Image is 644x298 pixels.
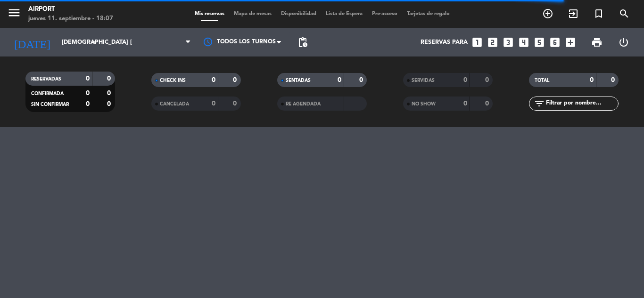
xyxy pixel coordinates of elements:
strong: 0 [338,77,341,83]
i: filter_list [534,98,545,109]
strong: 0 [86,90,90,97]
strong: 0 [107,101,113,107]
span: Disponibilidad [276,11,321,16]
i: [DATE] [7,32,57,53]
button: menu [7,6,21,23]
strong: 0 [463,100,467,107]
i: looks_one [471,36,483,48]
span: CHECK INS [160,78,186,83]
i: add_box [564,36,577,48]
i: turned_in_not [593,8,604,19]
i: add_circle_outline [542,8,553,19]
i: looks_4 [518,36,530,48]
strong: 0 [107,90,113,97]
span: SERVIDAS [412,78,435,83]
span: Mis reservas [190,11,229,16]
span: SENTADAS [286,78,311,83]
input: Filtrar por nombre... [545,98,618,109]
span: Mapa de mesas [229,11,276,16]
strong: 0 [107,75,113,82]
strong: 0 [233,100,239,107]
strong: 0 [86,101,90,107]
div: Airport [28,5,113,14]
div: jueves 11. septiembre - 18:07 [28,14,113,24]
span: CONFIRMADA [31,91,64,96]
span: CANCELADA [160,102,189,106]
i: menu [7,6,21,20]
span: RESERVADAS [31,77,61,81]
strong: 0 [212,100,215,107]
span: Reservas para [421,39,468,46]
span: TOTAL [535,78,549,83]
strong: 0 [233,77,239,83]
strong: 0 [359,77,365,83]
strong: 0 [212,77,215,83]
span: print [591,37,603,48]
div: LOG OUT [610,28,637,56]
strong: 0 [463,77,467,83]
strong: 0 [611,77,617,83]
i: arrow_drop_down [88,37,99,48]
i: looks_6 [549,36,561,48]
span: Lista de Espera [321,11,367,16]
span: SIN CONFIRMAR [31,102,69,107]
span: Tarjetas de regalo [402,11,454,16]
span: NO SHOW [412,102,436,106]
i: looks_5 [533,36,545,48]
i: looks_3 [502,36,514,48]
span: pending_actions [297,37,308,48]
i: power_settings_new [618,37,629,48]
strong: 0 [485,77,491,83]
span: Pre-acceso [367,11,402,16]
span: RE AGENDADA [286,102,321,106]
strong: 0 [590,77,594,83]
i: exit_to_app [568,8,579,19]
strong: 0 [485,100,491,107]
i: search [619,8,630,19]
strong: 0 [86,75,90,82]
i: looks_two [487,36,499,48]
